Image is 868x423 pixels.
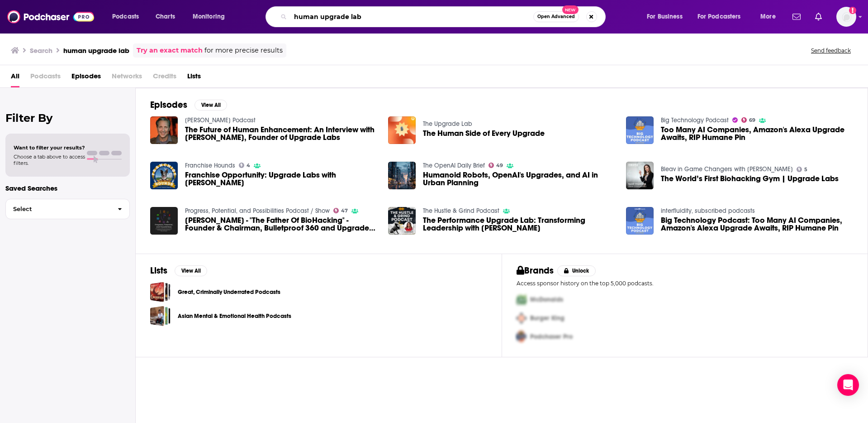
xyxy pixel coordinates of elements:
[187,69,201,87] a: Lists
[562,5,579,14] span: New
[185,116,256,124] a: Alex Womack Podcast
[150,162,178,189] img: Franchise Opportunity: Upgrade Labs with Dave Asprey
[175,265,207,276] button: View All
[626,207,654,235] img: Big Technology Podcast: Too Many AI Companies, Amazon's Alexa Upgrade Awaits, RIP Humane Pin
[185,162,235,169] a: Franchise Hounds
[661,165,793,173] a: Bleav in Game Changers with Erin Coscarelli
[749,118,755,122] span: 69
[63,46,129,55] h3: human upgrade lab
[185,171,377,187] span: Franchise Opportunity: Upgrade Labs with [PERSON_NAME]
[517,280,854,287] p: Access sponsor history on the top 5,000 podcasts.
[137,45,203,56] a: Try an exact match
[537,14,575,19] span: Open Advanced
[423,120,472,128] a: The Upgrade Lab
[388,116,416,144] a: The Human Side of Every Upgrade
[150,265,207,276] a: ListsView All
[150,306,171,326] a: Asian Mental & Emotional Health Podcasts
[626,162,654,189] img: The World’s First Biohacking Gym | Upgrade Labs
[178,311,291,321] a: Asian Mental & Emotional Health Podcasts
[530,314,564,322] span: Burger King
[797,167,808,172] a: 5
[185,171,377,187] a: Franchise Opportunity: Upgrade Labs with Dave Asprey
[423,207,499,215] a: The Hustle & Grind Podcast
[423,130,545,137] a: The Human Side of Every Upgrade
[150,207,178,235] img: Dave Asprey - "The Father Of BioHacking" - Founder & Chairman, Bulletproof 360 and Upgrade Labs
[423,216,615,232] span: The Performance Upgrade Lab: Transforming Leadership with [PERSON_NAME]
[185,216,377,232] a: Dave Asprey - "The Father Of BioHacking" - Founder & Chairman, Bulletproof 360 and Upgrade Labs
[239,163,251,168] a: 4
[661,207,755,215] a: interfluidity, subscribed podcasts
[513,290,530,309] img: First Pro Logo
[423,171,615,187] a: Humanoid Robots, OpenAI's Upgrades, and AI in Urban Planning
[836,7,856,27] img: User Profile
[661,175,839,183] a: The World’s First Biohacking Gym | Upgrade Labs
[849,7,856,14] svg: Add a profile image
[804,168,807,172] span: 5
[150,99,227,111] a: EpisodesView All
[153,69,176,87] span: Credits
[661,216,853,232] a: Big Technology Podcast: Too Many AI Companies, Amazon's Alexa Upgrade Awaits, RIP Humane Pin
[185,216,377,232] span: [PERSON_NAME] - "The Father Of BioHacking" - Founder & Chairman, Bulletproof 360 and Upgrade Labs
[150,10,180,24] a: Charts
[661,126,853,141] a: Too Many AI Companies, Amazon's Alexa Upgrade Awaits, RIP Humane Pin
[530,296,563,303] span: McDonalds
[150,282,171,302] a: Great, Criminally Underrated Podcasts
[517,265,554,276] h2: Brands
[388,207,416,235] img: The Performance Upgrade Lab: Transforming Leadership with Isioma Utomi
[150,265,167,276] h2: Lists
[423,162,485,169] a: The OpenAI Daily Brief
[754,10,787,24] button: open menu
[626,116,654,144] img: Too Many AI Companies, Amazon's Alexa Upgrade Awaits, RIP Humane Pin
[150,116,178,144] img: The Future of Human Enhancement: An Interview with Dave Asprey, Founder of Upgrade Labs
[71,69,101,87] a: Episodes
[7,8,94,25] img: Podchaser - Follow, Share and Rate Podcasts
[5,111,130,125] h2: Filter By
[185,126,377,141] span: The Future of Human Enhancement: An Interview with [PERSON_NAME], Founder of Upgrade Labs
[194,100,227,111] button: View All
[760,10,776,23] span: More
[11,69,19,87] span: All
[557,265,596,276] button: Unlock
[186,10,237,24] button: open menu
[274,6,614,27] div: Search podcasts, credits, & more...
[30,46,52,55] h3: Search
[533,11,579,22] button: Open AdvancedNew
[185,207,330,215] a: Progress, Potential, and Possibilities Podcast / Show
[496,163,503,168] span: 49
[692,10,754,24] button: open menu
[6,206,110,212] span: Select
[489,163,503,168] a: 49
[193,10,225,23] span: Monitoring
[741,117,756,123] a: 69
[150,99,187,111] h2: Episodes
[388,162,416,189] img: Humanoid Robots, OpenAI's Upgrades, and AI in Urban Planning
[513,309,530,327] img: Second Pro Logo
[204,45,283,56] span: for more precise results
[333,208,348,213] a: 47
[5,184,130,192] p: Saved Searches
[14,144,85,151] span: Want to filter your results?
[836,7,856,27] span: Logged in as autumncomm
[811,9,825,24] a: Show notifications dropdown
[247,163,250,168] span: 4
[30,69,61,87] span: Podcasts
[106,10,151,24] button: open menu
[530,333,573,341] span: Podchaser Pro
